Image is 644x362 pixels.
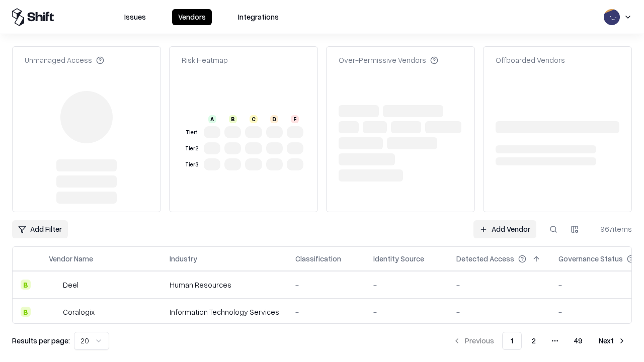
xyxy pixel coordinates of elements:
div: Classification [295,253,341,264]
div: - [373,307,440,317]
p: Results per page: [12,335,70,346]
div: D [270,115,278,123]
div: Offboarded Vendors [496,55,565,65]
button: 49 [566,332,591,350]
div: Risk Heatmap [182,55,228,65]
div: A [208,115,216,123]
div: B [229,115,237,123]
button: Next [593,332,632,350]
nav: pagination [447,332,632,350]
a: Add Vendor [473,220,536,238]
button: 2 [524,332,544,350]
div: Coralogix [63,307,95,317]
div: B [21,307,31,317]
div: B [21,280,31,290]
div: Unmanaged Access [25,55,104,65]
button: Add Filter [12,220,68,238]
div: Detected Access [456,253,514,264]
div: Vendor Name [49,253,93,264]
div: Deel [63,280,78,290]
div: - [373,280,440,290]
div: Human Resources [170,280,279,290]
div: Tier 2 [184,144,200,153]
button: Vendors [172,9,212,25]
div: Tier 1 [184,128,200,137]
div: - [295,307,357,317]
div: Tier 3 [184,160,200,169]
div: - [456,280,542,290]
div: Over-Permissive Vendors [339,55,438,65]
img: Coralogix [49,307,59,317]
div: Governance Status [558,253,623,264]
div: C [250,115,258,123]
div: - [295,280,357,290]
div: F [291,115,299,123]
div: Information Technology Services [170,307,279,317]
div: 967 items [592,224,632,234]
button: Issues [118,9,152,25]
button: Integrations [232,9,285,25]
button: 1 [502,332,522,350]
div: Identity Source [373,253,424,264]
div: Industry [170,253,197,264]
img: Deel [49,280,59,290]
div: - [456,307,542,317]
